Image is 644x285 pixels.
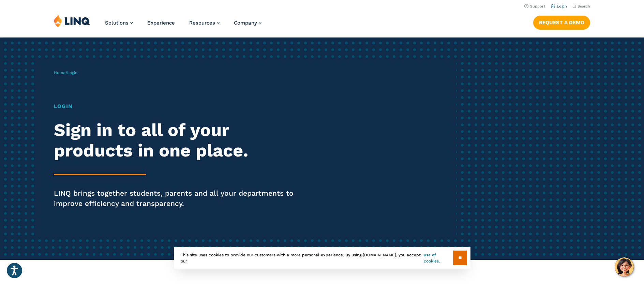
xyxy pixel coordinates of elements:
a: Experience [147,20,175,26]
a: Company [234,20,261,26]
span: / [54,70,77,75]
span: Login [67,70,77,75]
a: Login [551,4,567,9]
nav: Button Navigation [533,14,590,29]
div: This site uses cookies to provide our customers with a more personal experience. By using [DOMAIN... [174,247,470,269]
nav: Primary Navigation [105,14,261,37]
a: use of cookies. [424,252,453,264]
img: LINQ | K‑12 Software [54,14,90,27]
a: Solutions [105,20,133,26]
a: Request a Demo [533,16,590,29]
p: LINQ brings together students, parents and all your departments to improve efficiency and transpa... [54,188,302,209]
button: Hello, have a question? Let’s chat. [615,257,634,276]
h2: Sign in to all of your products in one place. [54,120,302,161]
span: Search [578,4,590,9]
span: Company [234,20,257,26]
span: Resources [189,20,215,26]
button: Open Search Bar [572,4,590,9]
a: Support [524,4,545,9]
span: Solutions [105,20,129,26]
a: Home [54,70,65,75]
h1: Login [54,102,302,110]
a: Resources [189,20,220,26]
